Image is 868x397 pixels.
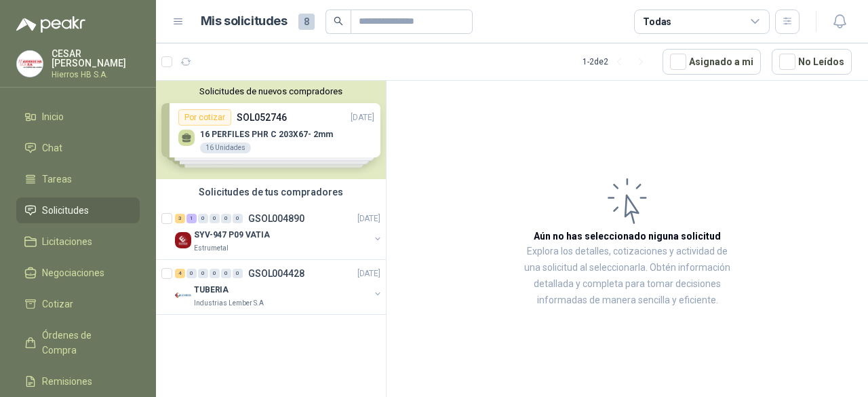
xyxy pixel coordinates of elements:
div: 0 [198,269,208,278]
a: Inicio [16,104,140,130]
div: 0 [233,214,243,223]
div: 0 [233,269,243,278]
a: Cotizar [16,291,140,317]
button: Asignado a mi [663,49,761,75]
div: Solicitudes de nuevos compradoresPor cotizarSOL052746[DATE] 16 PERFILES PHR C 203X67- 2mm16 Unida... [156,81,386,179]
div: 0 [198,214,208,223]
p: TUBERIA [194,284,229,297]
p: Industrias Lember S.A [194,298,264,309]
span: 8 [298,14,315,30]
p: GSOL004890 [248,214,304,223]
h1: Mis solicitudes [201,12,288,31]
div: Todas [643,14,671,29]
div: 1 [186,214,197,223]
a: Negociaciones [16,260,140,286]
p: SYV-947 P09 VATIA [194,229,270,242]
span: Inicio [42,109,64,124]
button: Solicitudes de nuevos compradores [161,86,380,96]
div: Solicitudes de tus compradores [156,179,386,205]
a: Solicitudes [16,197,140,223]
p: GSOL004428 [248,269,304,278]
span: Órdenes de Compra [42,328,127,358]
div: 0 [210,214,220,223]
div: 0 [221,214,231,223]
a: 4 0 0 0 0 0 GSOL004428[DATE] Company LogoTUBERIAIndustrias Lember S.A [175,265,383,309]
p: [DATE] [357,212,380,225]
span: Tareas [42,172,72,187]
a: Licitaciones [16,229,140,254]
a: 3 1 0 0 0 0 GSOL004890[DATE] Company LogoSYV-947 P09 VATIAEstrumetal [175,210,383,254]
div: 4 [175,269,185,278]
img: Logo peakr [16,16,85,33]
div: 1 - 2 de 2 [583,51,652,73]
button: No Leídos [772,49,852,75]
a: Tareas [16,166,140,192]
a: Chat [16,135,140,161]
p: Hierros HB S.A. [52,71,140,79]
p: Explora los detalles, cotizaciones y actividad de una solicitud al seleccionarla. Obtén informaci... [522,244,732,309]
a: Remisiones [16,368,140,394]
span: Chat [42,140,62,155]
div: 0 [221,269,231,278]
p: Estrumetal [194,243,229,254]
img: Company Logo [17,51,43,77]
div: 0 [186,269,197,278]
img: Company Logo [175,232,191,248]
span: Cotizar [42,297,73,311]
img: Company Logo [175,287,191,303]
span: Negociaciones [42,265,104,280]
p: CESAR [PERSON_NAME] [52,49,140,68]
a: Órdenes de Compra [16,322,140,363]
p: [DATE] [357,267,380,280]
h3: Aún no has seleccionado niguna solicitud [534,229,721,244]
span: Licitaciones [42,234,92,249]
span: search [334,16,343,26]
div: 0 [210,269,220,278]
span: Solicitudes [42,203,89,218]
span: Remisiones [42,374,92,389]
div: 3 [175,214,185,223]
